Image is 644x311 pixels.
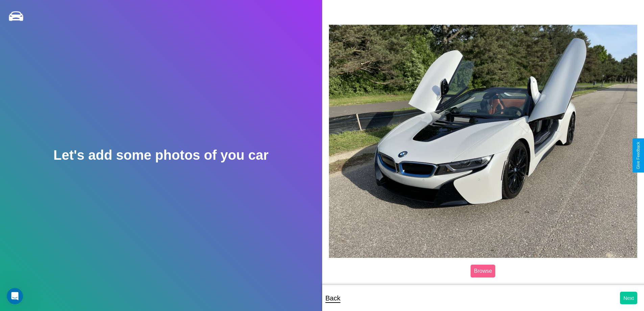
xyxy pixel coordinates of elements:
div: Give Feedback [636,142,641,169]
h2: Let's add some photos of you car [53,148,268,163]
p: Back [326,292,340,304]
iframe: Intercom live chat [7,288,23,304]
img: posted [329,25,638,258]
label: Browse [471,265,495,277]
button: Next [620,292,637,304]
